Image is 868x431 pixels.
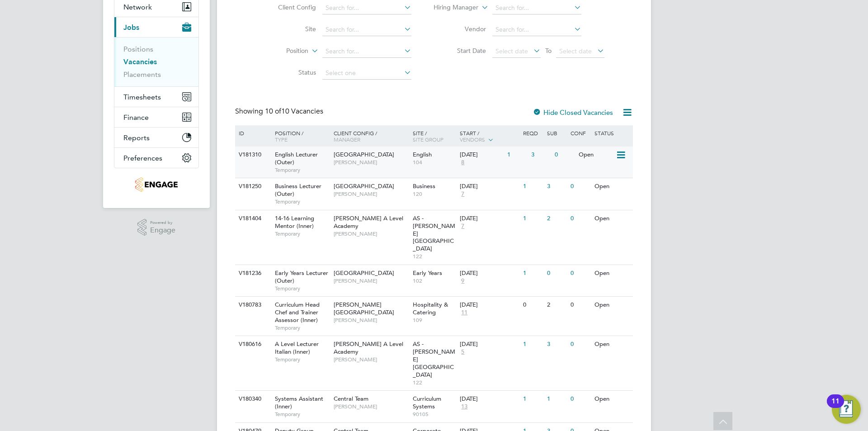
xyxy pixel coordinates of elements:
[334,395,368,403] span: Central Team
[592,210,632,227] div: Open
[460,136,485,143] span: Vendors
[123,113,149,122] span: Finance
[521,210,544,227] div: 1
[460,348,466,356] span: 5
[460,223,466,230] span: 7
[137,219,176,236] a: Powered byEngage
[460,190,466,198] span: 7
[236,178,268,195] div: V181250
[410,125,458,147] div: Site /
[322,24,411,36] input: Search for...
[123,3,152,11] span: Network
[492,2,581,14] input: Search for...
[434,25,486,33] label: Vendor
[275,214,314,230] span: 14-16 Learning Mentor (Inner)
[592,297,632,313] div: Open
[264,25,316,33] label: Site
[568,336,592,353] div: 0
[236,147,268,163] div: V181310
[123,70,161,79] a: Placements
[275,411,329,418] span: Temporary
[123,154,162,162] span: Preferences
[114,17,198,37] button: Jobs
[592,265,632,282] div: Open
[545,265,568,282] div: 0
[460,277,466,285] span: 9
[150,227,175,234] span: Engage
[460,395,519,403] div: [DATE]
[568,178,592,195] div: 0
[521,125,544,141] div: Reqd
[552,147,576,163] div: 0
[413,136,443,143] span: Site Group
[256,47,308,56] label: Position
[114,177,199,192] a: Go to home page
[831,401,840,413] div: 11
[529,147,552,163] div: 3
[123,57,157,66] a: Vacancies
[568,125,592,141] div: Conf
[832,395,861,424] button: Open Resource Center, 11 new notifications
[592,125,632,141] div: Status
[460,183,519,190] div: [DATE]
[275,182,321,198] span: Business Lecturer (Outer)
[334,190,408,198] span: [PERSON_NAME]
[114,87,198,107] button: Timesheets
[334,214,403,230] span: [PERSON_NAME] A Level Academy
[275,340,319,355] span: A Level Lecturer Italian (Inner)
[413,340,455,379] span: AS - [PERSON_NAME][GEOGRAPHIC_DATA]
[114,128,198,147] button: Reports
[426,3,478,12] label: Hiring Manager
[568,391,592,407] div: 0
[334,317,408,324] span: [PERSON_NAME]
[264,3,316,11] label: Client Config
[135,177,177,192] img: jambo-logo-retina.png
[275,230,329,237] span: Temporary
[413,379,456,386] span: 122
[331,125,410,147] div: Client Config /
[533,108,613,117] label: Hide Closed Vacancies
[495,47,528,55] span: Select date
[275,198,329,205] span: Temporary
[545,178,568,195] div: 3
[568,265,592,282] div: 0
[268,125,331,147] div: Position /
[521,297,544,313] div: 0
[265,107,281,116] span: 10 of
[275,269,328,284] span: Early Years Lecturer (Outer)
[334,269,394,277] span: [GEOGRAPHIC_DATA]
[460,309,469,317] span: 11
[114,148,198,168] button: Preferences
[275,151,318,166] span: English Lecturer (Outer)
[460,403,469,411] span: 13
[235,107,325,116] div: Showing
[413,301,448,316] span: Hospitality & Catering
[264,68,316,76] label: Status
[114,107,198,127] button: Finance
[334,182,394,190] span: [GEOGRAPHIC_DATA]
[559,47,592,55] span: Select date
[123,93,161,101] span: Timesheets
[334,159,408,166] span: [PERSON_NAME]
[322,2,411,14] input: Search for...
[542,45,554,57] span: To
[460,215,519,223] div: [DATE]
[236,265,268,282] div: V181236
[413,151,432,158] span: English
[334,277,408,284] span: [PERSON_NAME]
[236,336,268,353] div: V180616
[275,301,320,324] span: Curriculum Head Chef and Trainer Assessor (Inner)
[265,107,323,116] span: 10 Vacancies
[275,136,288,143] span: Type
[236,391,268,407] div: V180340
[322,45,411,58] input: Search for...
[334,230,408,237] span: [PERSON_NAME]
[521,336,544,353] div: 1
[413,269,442,277] span: Early Years
[334,151,394,158] span: [GEOGRAPHIC_DATA]
[545,391,568,407] div: 1
[545,125,568,141] div: Sub
[275,356,329,363] span: Temporary
[460,301,519,309] div: [DATE]
[576,147,616,163] div: Open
